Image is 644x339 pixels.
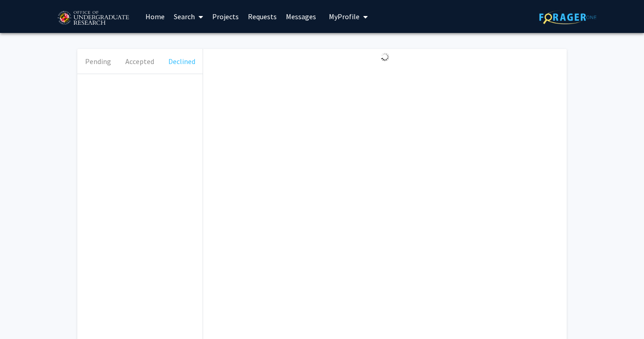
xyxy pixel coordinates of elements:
[539,10,596,24] img: ForagerOne Logo
[7,298,39,332] iframe: Chat
[243,0,281,32] a: Requests
[208,0,243,32] a: Projects
[281,0,321,32] a: Messages
[161,49,203,74] button: Declined
[77,49,119,74] button: Pending
[329,12,360,21] span: My Profile
[119,49,161,74] button: Accepted
[54,7,132,30] img: University of Maryland Logo
[169,0,208,32] a: Search
[141,0,169,32] a: Home
[377,49,393,65] img: Loading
